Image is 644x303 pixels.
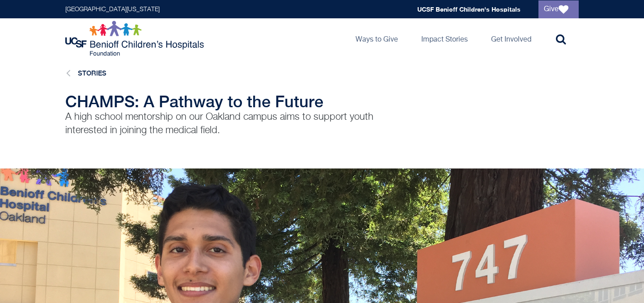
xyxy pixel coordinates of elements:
a: [GEOGRAPHIC_DATA][US_STATE] [65,6,160,13]
p: A high school mentorship on our Oakland campus aims to support youth interested in joining the me... [65,110,410,151]
a: Stories [78,69,106,77]
a: UCSF Benioff Children's Hospitals [417,5,521,13]
a: Give [538,0,579,18]
a: Get Involved [484,18,538,59]
a: Impact Stories [414,18,475,59]
img: Logo for UCSF Benioff Children's Hospitals Foundation [65,21,206,56]
span: CHAMPS: A Pathway to the Future [65,92,323,111]
a: Ways to Give [348,18,405,59]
